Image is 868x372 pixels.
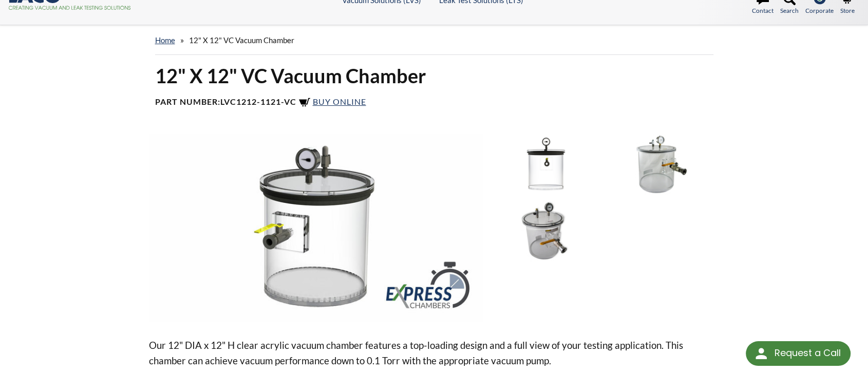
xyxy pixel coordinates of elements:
[313,97,366,106] span: Buy Online
[298,97,366,106] a: Buy Online
[189,35,294,45] span: 12" X 12" VC Vacuum Chamber
[155,26,713,55] div: »
[149,134,483,321] img: LVC1212-1121-VC Express Chamber, angled view
[220,97,296,106] b: LVC1212-1121-VC
[491,200,600,261] img: LVC1212-1121-VC, top angled view
[605,134,714,195] img: LVC1212-1121-VC, front angled view
[746,341,851,366] div: Request a Call
[753,345,769,362] img: round button
[155,63,713,88] h1: 12" X 12" VC Vacuum Chamber
[491,134,600,195] img: LVC1212-1121-VC, front view
[805,6,834,15] span: Corporate
[155,35,175,45] a: home
[155,97,713,109] h4: Part Number:
[774,341,840,365] div: Request a Call
[149,338,720,368] p: Our 12" DIA x 12" H clear acrylic vacuum chamber features a top-loading design and a full view of...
